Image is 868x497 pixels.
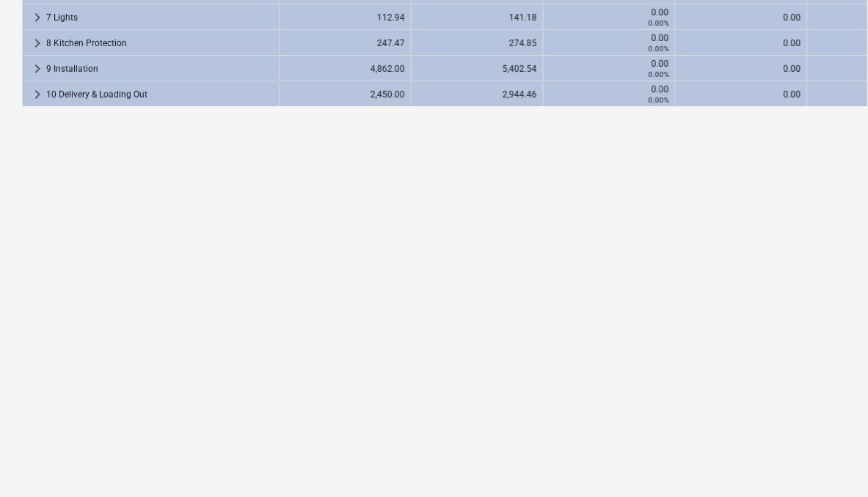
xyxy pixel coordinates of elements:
[29,86,46,103] span: keyboard_arrow_right
[682,64,801,74] div: 0.00
[649,45,669,53] small: 0.00%
[682,89,801,100] div: 0.00
[46,6,273,29] div: 7 Lights
[417,64,537,74] div: 5,402.54
[46,32,273,55] div: 8 Kitchen Protection
[285,12,405,23] div: 112.94
[550,84,669,105] div: 0.00
[649,96,669,104] small: 0.00%
[550,33,669,54] div: 0.00
[550,59,669,79] div: 0.00
[649,70,669,78] small: 0.00%
[29,34,46,52] span: keyboard_arrow_right
[29,9,46,26] span: keyboard_arrow_right
[682,38,801,48] div: 0.00
[46,57,273,81] div: 9 Installation
[417,89,537,100] div: 2,944.46
[795,427,868,497] iframe: Chat Widget
[417,12,537,23] div: 141.18
[285,89,405,100] div: 2,450.00
[46,83,273,106] div: 10 Delivery & Loading Out
[417,38,537,48] div: 274.85
[285,38,405,48] div: 247.47
[285,64,405,74] div: 4,862.00
[29,60,46,78] span: keyboard_arrow_right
